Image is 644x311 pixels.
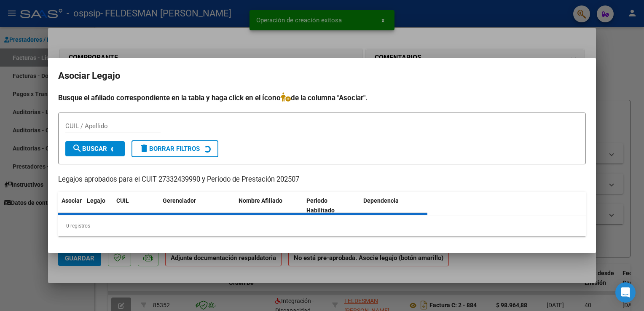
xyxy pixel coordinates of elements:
span: Nombre Afiliado [239,197,282,204]
mat-icon: delete [139,143,149,153]
datatable-header-cell: CUIL [113,192,159,220]
span: Periodo Habilitado [306,197,335,214]
mat-icon: search [72,143,82,153]
button: Buscar [65,141,125,156]
span: CUIL [116,197,129,204]
datatable-header-cell: Legajo [83,192,113,220]
datatable-header-cell: Dependencia [360,192,428,220]
datatable-header-cell: Gerenciador [159,192,235,220]
button: Borrar Filtros [131,140,218,157]
div: 0 registros [58,215,586,236]
span: Gerenciador [163,197,196,204]
span: Legajo [87,197,105,204]
span: Borrar Filtros [139,145,200,153]
span: Asociar [62,197,82,204]
datatable-header-cell: Periodo Habilitado [303,192,360,220]
p: Legajos aprobados para el CUIT 27332439990 y Período de Prestación 202507 [58,174,586,185]
datatable-header-cell: Nombre Afiliado [235,192,303,220]
div: Open Intercom Messenger [615,282,636,303]
h2: Asociar Legajo [58,68,586,84]
span: Buscar [72,145,107,153]
span: Dependencia [363,197,399,204]
datatable-header-cell: Asociar [58,192,83,220]
h4: Busque el afiliado correspondiente en la tabla y haga click en el ícono de la columna "Asociar". [58,92,586,103]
